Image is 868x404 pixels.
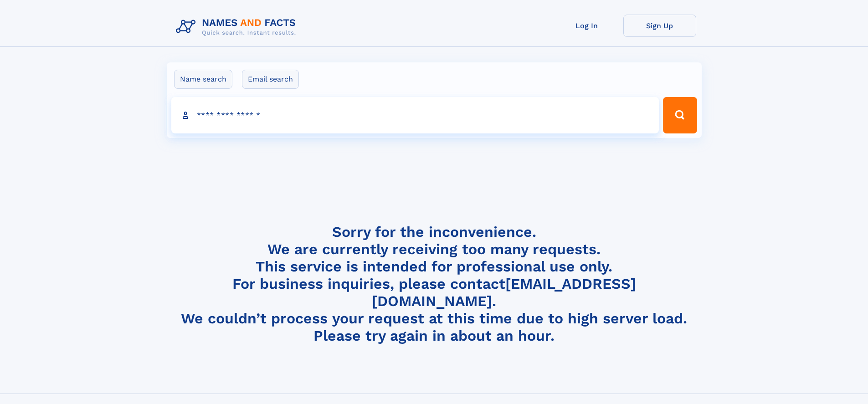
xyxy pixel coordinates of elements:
[550,15,623,37] a: Log In
[172,15,303,39] img: Logo Names and Facts
[174,70,232,89] label: Name search
[372,275,636,310] a: [EMAIL_ADDRESS][DOMAIN_NAME]
[242,70,299,89] label: Email search
[663,97,697,133] button: Search Button
[623,15,696,37] a: Sign Up
[171,97,659,133] input: search input
[172,223,696,345] h4: Sorry for the inconvenience. We are currently receiving too many requests. This service is intend...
